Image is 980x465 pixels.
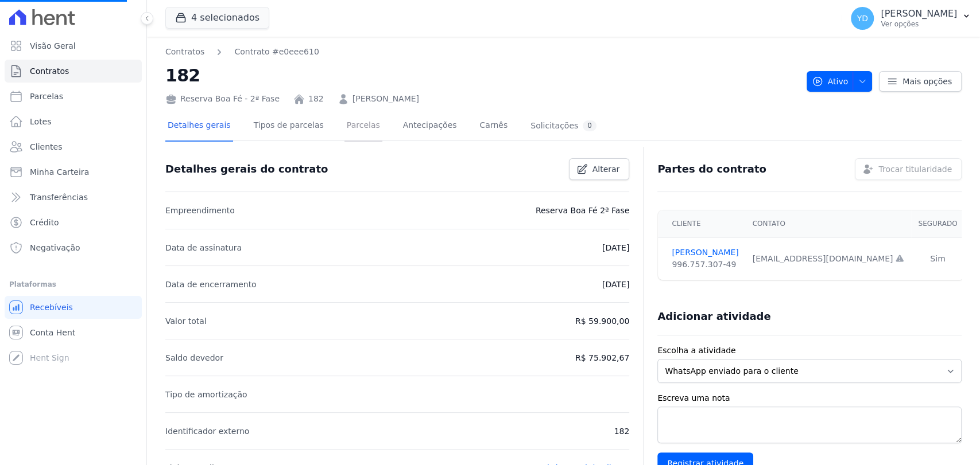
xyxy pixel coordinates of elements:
[746,210,912,237] th: Contato
[30,242,80,253] span: Negativação
[575,351,629,365] p: R$ 75.902,67
[602,278,629,291] p: [DATE]
[812,71,849,92] span: Ativo
[657,345,962,357] label: Escolha a atividade
[5,85,142,108] a: Parcelas
[857,14,867,22] span: YD
[165,162,328,176] h3: Detalhes gerais do contrato
[583,120,596,131] div: 0
[308,93,324,105] a: 182
[881,19,957,29] p: Ver opções
[30,192,88,203] span: Transferências
[658,210,745,237] th: Cliente
[5,211,142,234] a: Crédito
[165,46,319,58] nav: Breadcrumb
[30,40,76,52] span: Visão Geral
[842,2,980,34] button: YD [PERSON_NAME] Ver opções
[575,314,629,328] p: R$ 59.900,00
[614,424,629,438] p: 182
[30,141,62,153] span: Clientes
[30,116,52,127] span: Lotes
[165,314,207,328] p: Valor total
[902,76,952,87] span: Mais opções
[807,71,873,92] button: Ativo
[9,278,137,291] div: Plataformas
[5,186,142,209] a: Transferências
[602,241,629,255] p: [DATE]
[30,327,75,338] span: Conta Hent
[530,120,596,131] div: Solicitações
[30,217,59,228] span: Crédito
[165,62,797,88] h2: 182
[5,236,142,259] a: Negativação
[5,60,142,83] a: Contratos
[30,166,89,178] span: Minha Carteira
[344,111,382,142] a: Parcelas
[401,111,459,142] a: Antecipações
[165,424,249,438] p: Identificador externo
[165,278,257,291] p: Data de encerramento
[879,71,962,92] a: Mais opções
[165,241,242,255] p: Data de assinatura
[5,135,142,158] a: Clientes
[5,34,142,57] a: Visão Geral
[911,210,964,237] th: Segurado
[536,204,629,217] p: Reserva Boa Fé 2ª Fase
[234,46,319,58] a: Contrato #e0eee610
[569,158,630,180] a: Alterar
[165,388,247,401] p: Tipo de amortização
[165,351,223,365] p: Saldo devedor
[5,321,142,344] a: Conta Hent
[5,110,142,133] a: Lotes
[251,111,326,142] a: Tipos de parcelas
[30,91,63,102] span: Parcelas
[753,253,905,265] div: [EMAIL_ADDRESS][DOMAIN_NAME]
[657,310,770,323] h3: Adicionar atividade
[165,93,280,105] div: Reserva Boa Fé - 2ª Fase
[165,46,797,58] nav: Breadcrumb
[657,162,766,176] h3: Partes do contrato
[165,7,269,29] button: 4 selecionados
[592,163,620,175] span: Alterar
[672,259,738,271] div: 996.757.307-49
[657,392,962,404] label: Escreva uma nota
[911,237,964,280] td: Sim
[30,302,73,313] span: Recebíveis
[165,111,233,142] a: Detalhes gerais
[5,161,142,183] a: Minha Carteira
[353,93,419,105] a: [PERSON_NAME]
[881,8,957,19] p: [PERSON_NAME]
[672,247,738,259] a: [PERSON_NAME]
[528,111,599,142] a: Solicitações0
[30,65,69,77] span: Contratos
[477,111,510,142] a: Carnês
[5,296,142,319] a: Recebíveis
[165,204,235,217] p: Empreendimento
[165,46,204,58] a: Contratos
